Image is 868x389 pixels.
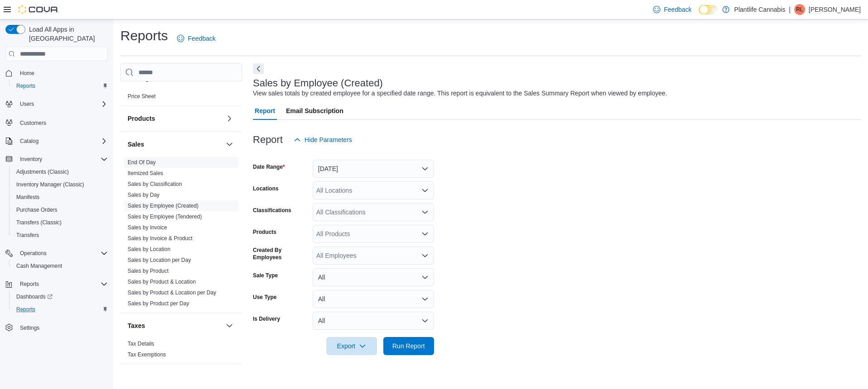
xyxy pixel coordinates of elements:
span: Inventory Manager (Classic) [13,179,108,190]
button: Transfers [9,229,111,242]
button: Inventory [16,154,46,165]
span: Home [16,67,108,79]
span: Dashboards [13,291,108,302]
button: Next [253,63,264,74]
span: Adjustments (Classic) [16,168,69,176]
span: Purchase Orders [13,204,108,215]
button: Inventory [2,153,111,166]
span: Manifests [16,194,39,201]
button: Sales [224,139,235,150]
span: RL [796,4,803,15]
h3: Sales [128,140,144,149]
span: Sales by Employee (Created) [128,202,199,209]
button: Transfers (Classic) [9,216,111,229]
button: Operations [16,248,50,259]
span: Settings [16,322,108,333]
a: Sales by Product & Location [128,279,196,285]
a: Manifests [13,192,43,203]
button: Open list of options [421,187,429,194]
a: Feedback [649,0,695,19]
button: Open list of options [421,252,429,259]
a: Sales by Employee (Created) [128,203,199,209]
span: Load All Apps in [GEOGRAPHIC_DATA] [25,25,108,43]
a: Transfers (Classic) [13,217,65,228]
span: Customers [16,117,108,128]
button: All [313,268,434,286]
span: Cash Management [13,261,108,271]
span: Reports [16,306,35,313]
a: Settings [16,323,43,333]
button: All [313,312,434,330]
button: Run Report [383,337,434,355]
button: Catalog [2,135,111,147]
button: Open list of options [421,209,429,216]
div: Pricing [120,91,242,105]
button: Purchase Orders [9,204,111,216]
button: Adjustments (Classic) [9,166,111,178]
button: Catalog [16,136,42,147]
span: Sales by Invoice [128,224,167,231]
span: Inventory [16,154,108,165]
a: Reports [13,304,39,315]
a: End Of Day [128,159,156,166]
a: Sales by Invoice [128,224,167,231]
label: Classifications [253,207,291,214]
button: Reports [2,278,111,290]
a: Home [16,68,38,79]
span: End Of Day [128,159,156,166]
span: Users [16,99,108,109]
a: Inventory Manager (Classic) [13,179,88,190]
label: Use Type [253,294,277,301]
span: Reports [16,279,108,289]
h3: Products [128,114,155,123]
span: Dashboards [16,293,52,300]
span: Sales by Classification [128,180,182,188]
span: Operations [20,250,47,257]
button: Export [326,337,377,355]
span: Inventory [20,156,42,163]
p: | [789,4,791,15]
span: Reports [20,280,39,288]
label: Is Delivery [253,315,280,323]
span: Hide Parameters [305,135,352,144]
h3: Report [253,134,283,145]
span: Reports [13,81,108,91]
button: Inventory Manager (Classic) [9,178,111,191]
span: Transfers [16,232,39,239]
a: Sales by Day [128,192,160,198]
button: Open list of options [421,230,429,237]
h3: Taxes [128,321,145,330]
a: Purchase Orders [13,204,61,215]
a: Sales by Product [128,268,169,274]
span: Report [255,102,275,120]
span: Feedback [664,5,692,14]
nav: Complex example [5,63,108,358]
button: Cash Management [9,260,111,272]
div: View sales totals by created employee for a specified date range. This report is equivalent to th... [253,89,667,98]
button: Operations [2,247,111,260]
span: Sales by Product & Location per Day [128,289,216,296]
span: Transfers (Classic) [16,219,62,226]
h3: Sales by Employee (Created) [253,78,383,89]
a: Sales by Product per Day [128,300,189,307]
label: Locations [253,185,279,192]
span: Sales by Product & Location [128,278,196,285]
div: Rob Loree [794,4,805,15]
a: Adjustments (Classic) [13,166,72,177]
label: Created By Employees [253,247,309,261]
a: Sales by Invoice & Product [128,235,192,242]
div: Taxes [120,338,242,364]
span: Feedback [188,34,215,43]
button: Taxes [128,321,222,330]
a: Tax Details [128,341,154,347]
a: Sales by Location [128,246,171,252]
button: Sales [128,140,222,149]
span: Sales by Location per Day [128,256,191,264]
button: Reports [16,279,43,289]
span: Reports [13,304,108,315]
span: Email Subscription [286,102,343,120]
span: Inventory Manager (Classic) [16,181,84,188]
span: Itemized Sales [128,170,163,177]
